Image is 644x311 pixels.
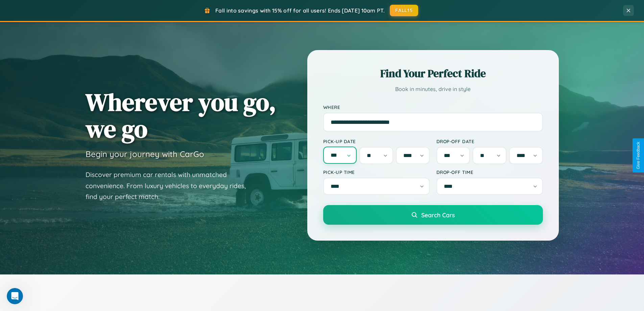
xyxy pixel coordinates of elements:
[421,211,455,219] span: Search Cars
[86,89,276,142] h1: Wherever you go, we go
[323,66,543,81] h2: Find Your Perfect Ride
[86,169,255,202] p: Discover premium car rentals with unmatched convenience. From luxury vehicles to everyday rides, ...
[436,169,543,175] label: Drop-off Time
[7,288,23,304] iframe: Intercom live chat
[215,7,385,14] span: Fall into savings with 15% off for all users! Ends [DATE] 10am PT.
[86,149,204,159] h3: Begin your journey with CarGo
[323,169,430,175] label: Pick-up Time
[323,84,543,94] p: Book in minutes, drive in style
[323,138,430,144] label: Pick-up Date
[436,138,543,144] label: Drop-off Date
[323,104,543,110] label: Where
[390,5,418,16] button: FALL15
[636,142,641,169] div: Give Feedback
[323,205,543,225] button: Search Cars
